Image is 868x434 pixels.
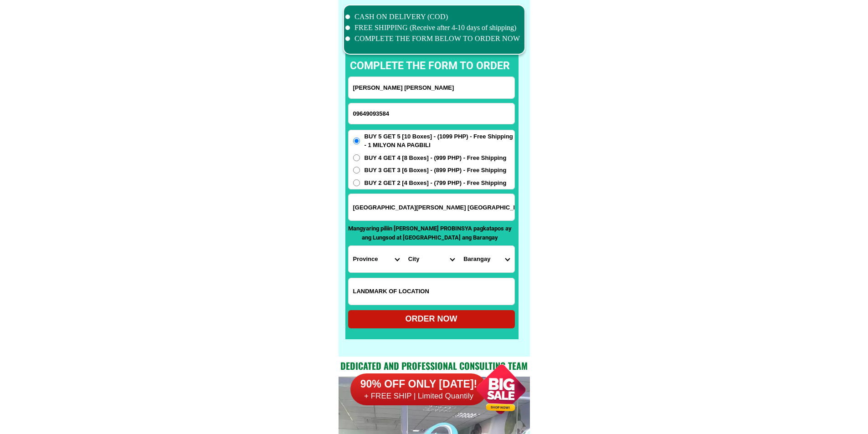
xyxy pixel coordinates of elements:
span: BUY 4 GET 4 [8 Boxes] - (999 PHP) - Free Shipping [365,153,507,163]
span: BUY 3 GET 3 [6 Boxes] - (899 PHP) - Free Shipping [365,166,507,175]
select: Select district [404,246,459,272]
select: Select province [349,246,404,272]
h6: + FREE SHIP | Limited Quantily [350,391,487,401]
span: BUY 2 GET 2 [4 Boxes] - (799 PHP) - Free Shipping [365,179,507,188]
input: BUY 2 GET 2 [4 Boxes] - (799 PHP) - Free Shipping [353,179,360,186]
li: FREE SHIPPING (Receive after 4-10 days of shipping) [345,22,520,33]
p: Mangyaring piliin [PERSON_NAME] PROBINSYA pagkatapos ay ang Lungsod at [GEOGRAPHIC_DATA] ang Bara... [348,224,512,242]
li: COMPLETE THE FORM BELOW TO ORDER NOW [345,33,520,44]
input: Input address [349,194,514,220]
h6: 90% OFF ONLY [DATE]! [350,378,487,391]
select: Select commune [459,246,514,272]
input: BUY 5 GET 5 [10 Boxes] - (1099 PHP) - Free Shipping - 1 MILYON NA PAGBILI [353,138,360,144]
input: Input LANDMARKOFLOCATION [349,278,514,305]
input: BUY 4 GET 4 [8 Boxes] - (999 PHP) - Free Shipping [353,154,360,161]
input: Input full_name [349,77,514,98]
h2: Dedicated and professional consulting team [339,359,530,373]
div: ORDER NOW [348,313,515,325]
span: BUY 5 GET 5 [10 Boxes] - (1099 PHP) - Free Shipping - 1 MILYON NA PAGBILI [365,132,514,150]
input: Input phone_number [349,103,514,124]
li: CASH ON DELIVERY (COD) [345,11,520,22]
p: complete the form to order [341,58,519,74]
input: BUY 3 GET 3 [6 Boxes] - (899 PHP) - Free Shipping [353,167,360,174]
